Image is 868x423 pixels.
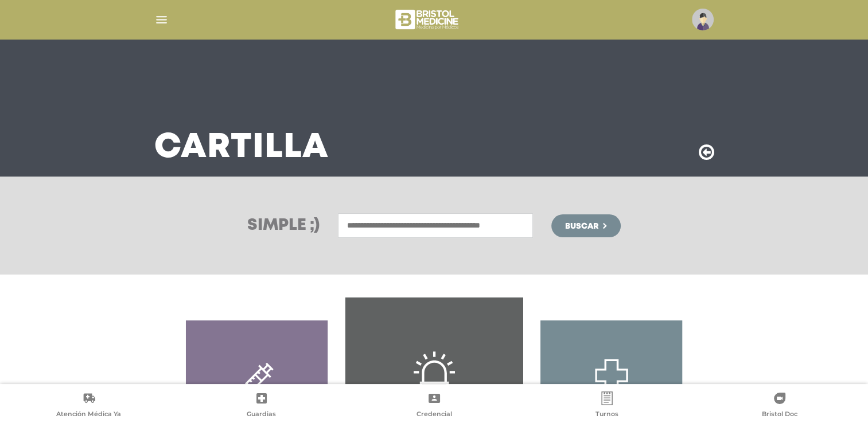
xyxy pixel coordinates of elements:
button: Buscar [551,214,620,237]
img: bristol-medicine-blanco.png [394,6,462,33]
span: Atención Médica Ya [56,410,121,420]
span: Credencial [417,410,452,420]
span: Buscar [565,222,598,230]
span: Turnos [595,410,618,420]
h3: Simple ;) [247,218,320,234]
span: Guardias [247,410,276,420]
img: profile-placeholder.svg [692,9,714,30]
a: Turnos [520,391,693,421]
span: Bristol Doc [762,410,797,420]
h3: Cartilla [154,133,329,163]
a: Atención Médica Ya [2,391,175,421]
a: Guardias [175,391,348,421]
a: Credencial [348,391,520,421]
img: Cober_menu-lines-white.svg [154,13,169,27]
a: Bristol Doc [693,391,866,421]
